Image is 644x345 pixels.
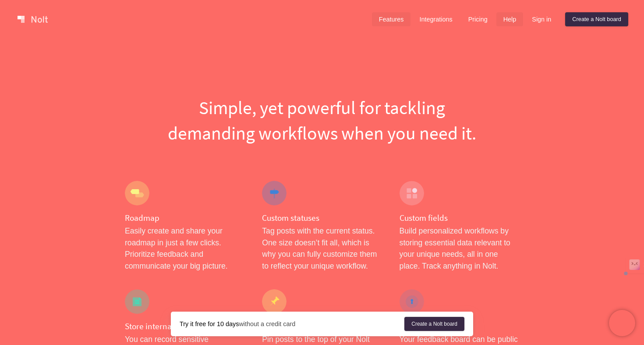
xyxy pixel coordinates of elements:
a: Integrations [412,12,459,26]
iframe: Chatra live chat [609,310,635,336]
h4: Custom fields [400,212,519,223]
strong: Try it free for 10 days [180,320,239,327]
a: Create a Nolt board [404,317,464,331]
p: Easily create and share your roadmap in just a few clicks. Prioritize feedback and communicate yo... [125,225,244,272]
a: Sign in [525,12,558,26]
a: Features [372,12,411,26]
a: Help [496,12,524,26]
a: Pricing [461,12,495,26]
h4: Custom statuses [262,212,382,223]
a: Create a Nolt board [565,12,628,26]
p: Build personalized workflows by storing essential data relevant to your unique needs, all in one ... [400,225,519,272]
div: without a credit card [180,320,404,328]
p: Tag posts with the current status. One size doesn’t fit all, which is why you can fully customize... [262,225,382,272]
h1: Simple, yet powerful for tackling demanding workflows when you need it. [125,95,519,146]
h4: Roadmap [125,212,244,223]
